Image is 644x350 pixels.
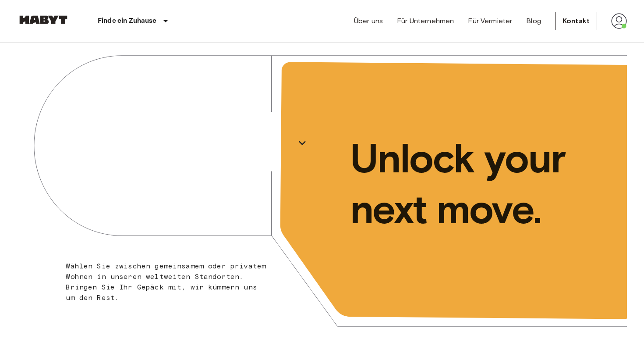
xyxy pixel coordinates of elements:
[66,261,267,303] p: Wählen Sie zwischen gemeinsamem oder privatem Wohnen in unseren weltweiten Standorten. Bringen Si...
[611,13,627,29] img: avatar
[350,133,613,235] p: Unlock your next move.
[397,16,454,26] a: Für Unternehmen
[98,16,157,26] p: Finde ein Zuhause
[555,12,597,30] a: Kontakt
[354,16,383,26] a: Über uns
[526,16,541,26] a: Blog
[17,15,70,24] img: Habyt
[468,16,512,26] a: Für Vermieter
